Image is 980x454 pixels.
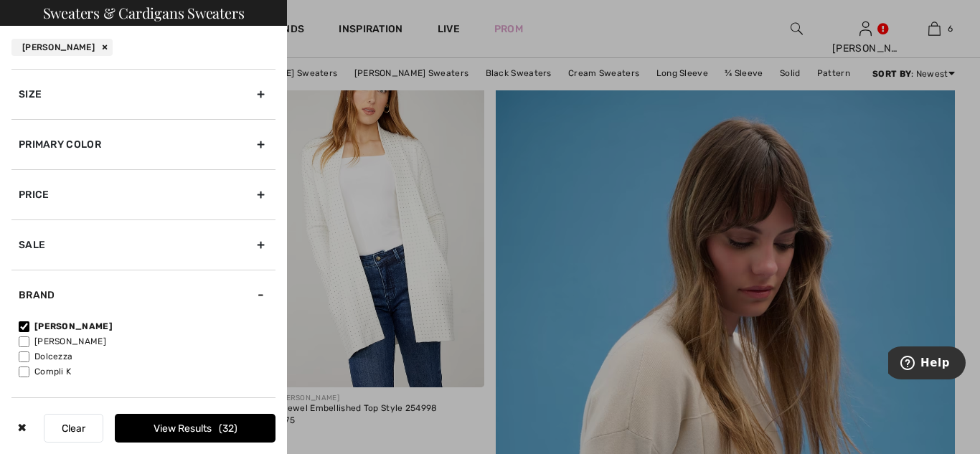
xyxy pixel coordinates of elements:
div: Brand [11,270,275,320]
label: [PERSON_NAME] [19,320,275,333]
iframe: Opens a widget where you can find more information [888,346,966,382]
div: Price [11,169,275,219]
input: [PERSON_NAME] [19,321,29,332]
div: Pattern [11,397,275,448]
div: Primary Color [11,119,275,169]
label: [PERSON_NAME] [19,335,275,348]
div: Sale [11,219,275,270]
button: View Results32 [115,414,275,443]
div: ✖ [11,414,32,443]
label: Dolcezza [19,350,275,363]
div: Size [11,69,275,119]
div: [PERSON_NAME] [11,39,113,56]
input: Dolcezza [19,351,29,362]
span: 32 [219,422,237,435]
input: [PERSON_NAME] [19,336,29,347]
button: Clear [44,414,103,443]
input: Compli K [19,366,29,377]
label: Compli K [19,365,275,378]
